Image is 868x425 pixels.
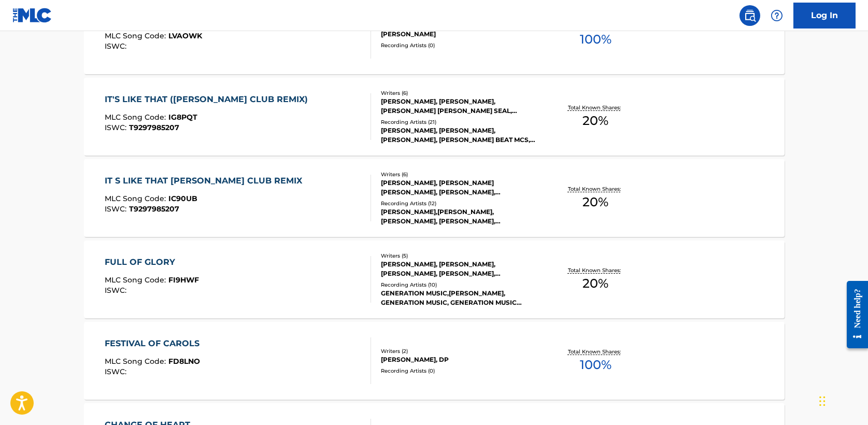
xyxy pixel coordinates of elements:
[381,97,537,116] div: [PERSON_NAME], [PERSON_NAME], [PERSON_NAME] [PERSON_NAME] SEAL, [PERSON_NAME] [PERSON_NAME] LEMON...
[381,41,537,49] div: Recording Artists ( 0 )
[84,240,785,318] a: FULL OF GLORYMLC Song Code:FI9HWFISWC:Writers (5)[PERSON_NAME], [PERSON_NAME], [PERSON_NAME], [PE...
[105,337,205,350] div: FESTIVAL OF CAROLS
[739,5,760,26] a: Public Search
[568,104,623,111] p: Total Known Shares:
[744,9,756,22] img: search
[168,112,197,122] span: IG8PQT
[766,5,787,26] div: Help
[381,281,537,289] div: Recording Artists ( 10 )
[168,275,199,285] span: FI9HWF
[819,386,826,417] div: Drag
[568,185,623,193] p: Total Known Shares:
[568,348,623,356] p: Total Known Shares:
[381,118,537,126] div: Recording Artists ( 21 )
[84,78,785,155] a: IT'S LIKE THAT ([PERSON_NAME] CLUB REMIX)MLC Song Code:IG8PQTISWC:T9297985207Writers (6)[PERSON_N...
[105,93,313,106] div: IT'S LIKE THAT ([PERSON_NAME] CLUB REMIX)
[381,355,537,364] div: [PERSON_NAME], DP
[105,112,168,122] span: MLC Song Code :
[839,273,868,357] iframe: Resource Center
[381,289,537,307] div: GENERATION MUSIC,[PERSON_NAME], GENERATION MUSIC, GENERATION MUSIC (FEATURING [PERSON_NAME]), GEN...
[381,347,537,355] div: Writers ( 2 )
[793,3,856,29] a: Log In
[129,123,179,132] span: T9297985207
[381,30,537,39] div: [PERSON_NAME]
[381,252,537,260] div: Writers ( 5 )
[582,111,608,130] span: 20 %
[381,89,537,97] div: Writers ( 6 )
[105,367,129,376] span: ISWC :
[582,274,608,293] span: 20 %
[129,204,179,214] span: T9297985207
[568,266,623,274] p: Total Known Shares:
[381,171,537,178] div: Writers ( 6 )
[105,357,168,366] span: MLC Song Code :
[84,159,785,237] a: IT S LIKE THAT [PERSON_NAME] CLUB REMIXMLC Song Code:IC90UBISWC:T9297985207Writers (6)[PERSON_NAM...
[105,204,129,214] span: ISWC :
[105,286,129,295] span: ISWC :
[168,194,197,203] span: IC90UB
[105,31,168,40] span: MLC Song Code :
[381,260,537,278] div: [PERSON_NAME], [PERSON_NAME], [PERSON_NAME], [PERSON_NAME], [PERSON_NAME]
[12,8,52,23] img: MLC Logo
[381,207,537,226] div: [PERSON_NAME],[PERSON_NAME], [PERSON_NAME], [PERSON_NAME], [PERSON_NAME], [PERSON_NAME]
[105,194,168,203] span: MLC Song Code :
[582,193,608,211] span: 20 %
[105,256,199,268] div: FULL OF GLORY
[381,178,537,197] div: [PERSON_NAME], [PERSON_NAME] [PERSON_NAME], [PERSON_NAME], [PERSON_NAME] III [PERSON_NAME], [PERS...
[105,123,129,132] span: ISWC :
[580,356,611,374] span: 100 %
[381,200,537,207] div: Recording Artists ( 12 )
[84,322,785,400] a: FESTIVAL OF CAROLSMLC Song Code:FD8LNOISWC:Writers (2)[PERSON_NAME], DPRecording Artists (0)Total...
[105,41,129,51] span: ISWC :
[381,126,537,145] div: [PERSON_NAME], [PERSON_NAME], [PERSON_NAME], [PERSON_NAME] BEAT MCS, [PERSON_NAME] BEAT MCS
[168,357,200,366] span: FD8LNO
[105,275,168,285] span: MLC Song Code :
[168,31,202,40] span: LVAOWK
[580,30,611,49] span: 100 %
[381,367,537,375] div: Recording Artists ( 0 )
[816,375,868,425] iframe: Chat Widget
[771,9,783,22] img: help
[105,175,307,187] div: IT S LIKE THAT [PERSON_NAME] CLUB REMIX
